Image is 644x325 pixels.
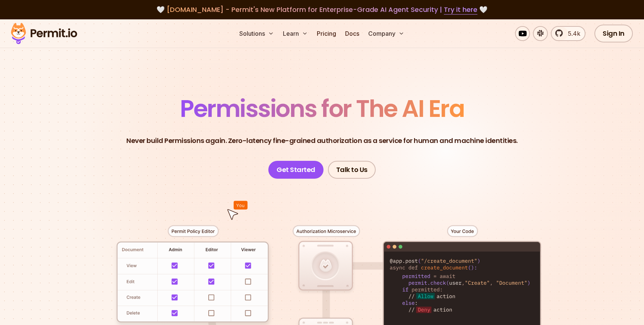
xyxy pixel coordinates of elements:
a: Get Started [268,161,323,179]
a: Sign In [594,25,633,42]
a: Docs [342,26,362,41]
span: 5.4k [563,29,580,38]
a: Talk to Us [328,161,376,179]
a: Pricing [314,26,339,41]
div: 🤍 🤍 [18,4,626,15]
span: Permissions for The AI Era [180,92,464,125]
a: Try it here [444,5,477,15]
img: Permit logo [7,21,80,46]
p: Never build Permissions again. Zero-latency fine-grained authorization as a service for human and... [126,136,518,146]
a: 5.4k [551,26,585,41]
button: Company [365,26,407,41]
button: Learn [280,26,311,41]
span: [DOMAIN_NAME] - Permit's New Platform for Enterprise-Grade AI Agent Security | [167,5,477,14]
button: Solutions [236,26,277,41]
